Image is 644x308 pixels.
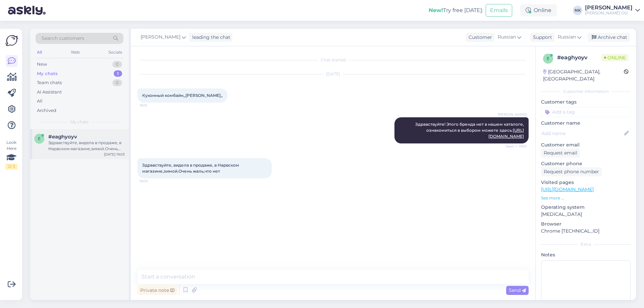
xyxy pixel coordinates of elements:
[541,130,623,137] input: Add name
[541,148,580,158] div: Request email
[530,34,552,41] div: Support
[541,160,631,167] p: Customer phone
[541,99,631,106] p: Customer tags
[585,10,633,16] div: [PERSON_NAME] OÜ
[42,35,84,42] span: Search customers
[114,70,122,77] div: 1
[498,34,516,41] span: Russian
[138,71,529,77] div: [DATE]
[486,4,512,17] button: Emails
[498,112,527,117] span: [PERSON_NAME]
[37,79,62,86] div: Team chats
[140,103,165,108] span: 19:01
[112,61,122,68] div: 0
[112,79,122,86] div: 0
[541,186,594,192] a: [URL][DOMAIN_NAME]
[48,134,77,140] span: #eaghyoyv
[509,287,526,293] span: Send
[573,6,582,15] div: NK
[541,88,631,95] div: Customer information
[501,144,527,149] span: Seen ✓ 19:01
[558,34,576,41] span: Russian
[557,54,601,62] div: # eaghyoyv
[107,48,123,57] div: Socials
[38,136,41,141] span: e
[138,57,529,63] div: Chat started
[541,167,602,176] div: Request phone number
[142,93,223,98] span: Кухонный комбайн,,[PERSON_NAME],,
[142,163,240,174] span: Здравствуйте, видела в продаже, в Нарвском магазине,зимой.Очень жаль,что нет
[541,120,631,127] p: Customer name
[585,5,640,16] a: [PERSON_NAME][PERSON_NAME] OÜ
[541,107,631,117] input: Add a tag
[36,48,43,57] div: All
[429,6,483,14] div: Try free [DATE]:
[541,195,631,201] p: See more ...
[541,179,631,186] p: Visited pages
[541,251,631,258] p: Notes
[415,122,525,139] span: Здравствуйте! Этого бренда нет в нашем каталоге, ознакомиться в выбором можете здесь:
[543,68,624,82] div: [GEOGRAPHIC_DATA], [GEOGRAPHIC_DATA]
[37,61,47,68] div: New
[104,152,125,157] div: [DATE] 19:03
[541,211,631,218] p: [MEDICAL_DATA]
[5,164,17,170] div: 2 / 3
[588,33,630,42] div: Archive chat
[140,179,165,184] span: 19:03
[190,34,230,41] div: leading the chat
[429,7,443,13] b: New!
[585,5,633,10] div: [PERSON_NAME]
[541,241,631,247] div: Extra
[541,204,631,211] p: Operating system
[5,34,18,47] img: Askly Logo
[5,139,17,170] div: Look Here
[541,141,631,148] p: Customer email
[541,221,631,228] p: Browser
[48,140,125,152] div: Здравствуйте, видела в продаже, в Нарвском магазине,зимой.Очень жаль,что нет
[541,228,631,235] p: Chrome [TECHNICAL_ID]
[520,4,557,16] div: Online
[37,70,58,77] div: My chats
[138,286,177,295] div: Private note
[69,48,81,57] div: Web
[466,34,492,41] div: Customer
[601,54,629,61] span: Online
[141,34,180,41] span: [PERSON_NAME]
[70,119,89,125] span: My chats
[37,98,43,105] div: All
[547,56,549,61] span: e
[37,89,62,96] div: AI Assistant
[37,107,56,114] div: Archived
